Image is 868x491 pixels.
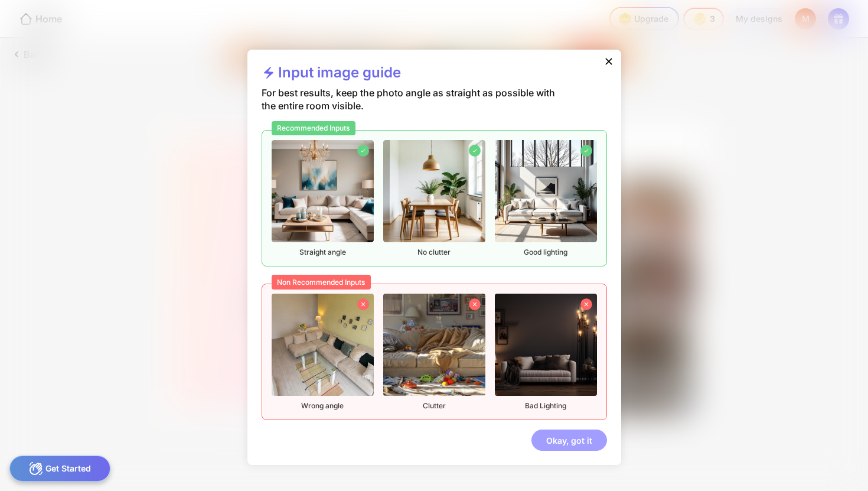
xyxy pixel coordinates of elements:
img: recommendedImageFurnished2.png [383,140,485,242]
div: Clutter [383,294,485,410]
div: Bad Lighting [495,294,597,410]
div: No clutter [383,140,485,256]
div: Get Started [9,456,110,482]
div: For best results, keep the photo angle as straight as possible with the entire room visible. [262,86,569,130]
div: Straight angle [272,140,374,256]
img: nonrecommendedImageFurnished1.png [272,294,374,396]
div: Non Recommended Inputs [272,275,371,289]
div: Okay, got it [531,430,607,451]
img: recommendedImageFurnished1.png [272,140,374,242]
div: Input image guide [262,64,401,86]
img: recommendedImageFurnished3.png [495,140,597,242]
div: Recommended Inputs [272,121,356,135]
div: Good lighting [495,140,597,256]
img: nonrecommendedImageFurnished2.png [383,294,485,396]
img: nonrecommendedImageFurnished3.png [495,294,597,396]
div: Wrong angle [272,294,374,410]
